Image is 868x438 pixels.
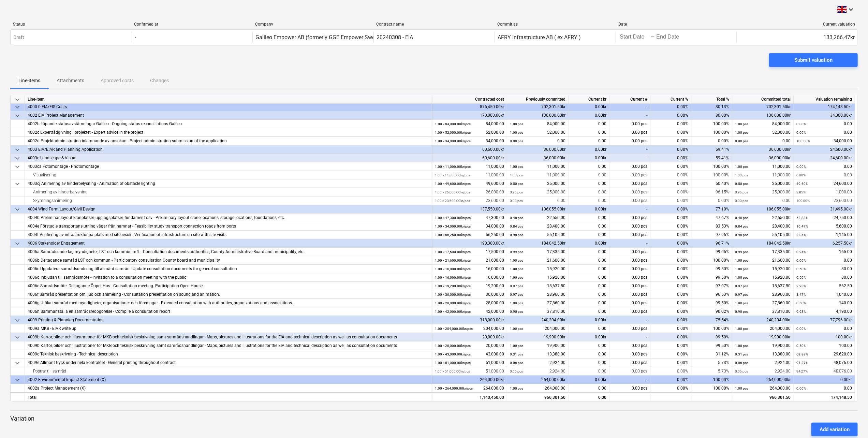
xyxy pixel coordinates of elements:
div: 0.00 [569,171,609,179]
div: 60,600.00kr [432,145,507,154]
div: 11,000.00 [510,162,565,171]
div: 0.00 [569,179,609,188]
div: 25,000.00 [510,188,565,196]
small: 1.00 pcs [735,131,748,134]
div: 0.00% [650,111,691,120]
div: 0.00% [650,248,691,256]
div: 0.00% [650,282,691,290]
small: 1.00 × 26,000.00kr / pcs [435,190,470,194]
div: 24,600.00 [796,179,852,188]
div: 34,000.00 [796,137,852,145]
small: 100.00% [796,139,810,143]
div: 240,204.00kr [507,316,569,324]
div: 99.50% [691,273,732,282]
div: 0.00kr [569,316,609,324]
div: 99.50% [691,333,732,341]
small: 1.00 × 49,600.00kr / pcs [435,182,471,186]
div: 0.00% [650,145,691,154]
div: 100.00% [691,324,732,333]
div: 0.00 pcs [609,290,650,299]
div: 50.40% [691,179,732,188]
div: 4004 Wind Farm Layout/Civil Design [28,205,429,214]
div: 99.50% [691,299,732,307]
div: 52,000.00 [435,128,504,137]
div: - [609,205,650,214]
div: 0.00 pcs [609,282,650,290]
div: 11,000.00 [435,162,504,171]
small: 1.00 × 11,000.00kr / pcs [435,173,470,177]
div: 0.00% [650,188,691,196]
div: 99.06% [691,248,732,256]
span: keyboard_arrow_down [13,154,21,162]
div: 0.00% [650,273,691,282]
div: 11,000.00 [435,171,504,179]
div: Current valuation [739,22,855,27]
small: 0.00 pcs [735,139,748,143]
div: 0.00 [569,393,609,401]
div: 264,000.00kr [732,376,794,384]
div: 966,301.50 [732,393,794,401]
div: 84,000.00 [435,120,504,128]
button: Add variation [811,423,858,436]
span: keyboard_arrow_down [13,333,21,341]
div: 0.00 [796,120,852,128]
div: 0.00 [569,341,609,350]
div: 96.15% [691,188,732,196]
div: Submit valuation [794,56,833,64]
div: 36,000.00kr [507,154,569,162]
div: 0.00% [650,171,691,179]
div: 702,301.50kr [507,103,569,111]
div: 0.00 pcs [609,214,650,222]
div: 0.00 pcs [609,171,650,179]
div: - [609,333,650,341]
small: 0.96 pcs [510,190,523,194]
div: 22,550.00 [510,214,565,222]
div: AFRY Infrastructure AB ( ex AFRY ) [498,34,581,41]
div: 0.00% [650,205,691,214]
div: 0.00 pcs [609,324,650,333]
div: 0.00 [569,222,609,231]
input: End Date [655,32,687,42]
small: 1.00 × 23,600.00kr / pcs [435,199,470,203]
div: 0.00kr [794,376,855,384]
div: 0.00 [569,350,609,359]
div: 0.00 pcs [609,137,650,145]
small: 49.60% [796,182,808,186]
small: 0.00% [796,131,806,134]
div: 96.53% [691,290,732,299]
div: 0.00 [735,196,791,205]
div: 0.00 [510,137,565,145]
div: 136,000.00kr [732,111,794,120]
div: 0.00kr [569,145,609,154]
div: 0.00 pcs [609,248,650,256]
small: 0.50 pcs [735,182,748,186]
div: 0.00% [650,359,691,367]
div: - [609,111,650,120]
div: 0.00% [650,256,691,265]
div: 6,257.50kr [794,239,855,248]
small: 1.00 pcs [735,173,748,177]
div: Confirmed at [134,22,250,27]
div: 0.00% [650,299,691,307]
div: 0.00% [650,103,691,111]
div: 240,204.00kr [732,316,794,324]
div: 0.00kr [569,154,609,162]
div: 0.00 pcs [609,196,650,205]
span: keyboard_arrow_down [13,96,21,104]
div: 0.00 pcs [609,367,650,376]
div: Add variation [820,425,850,434]
div: 100.00% [691,376,732,384]
div: Total [25,393,432,401]
div: 702,301.50kr [732,103,794,111]
div: Commit as [497,22,613,27]
div: 0.00% [650,231,691,239]
div: 24,600.00kr [794,145,855,154]
div: 11,000.00 [510,171,565,179]
div: 100.00% [691,384,732,393]
div: 1,000.00 [796,188,852,196]
div: 0.00% [650,316,691,324]
div: 0.00 pcs [609,307,650,316]
div: - [609,239,650,248]
div: Visualisering [28,171,429,179]
div: Contracted cost [432,95,507,104]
